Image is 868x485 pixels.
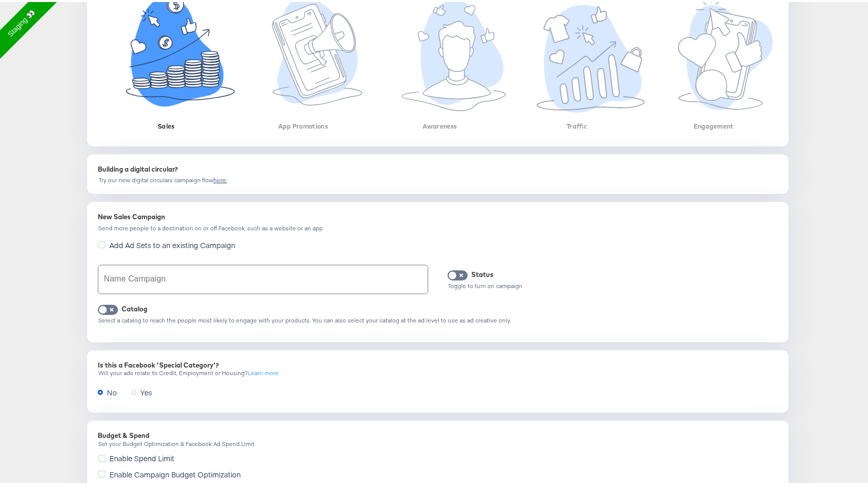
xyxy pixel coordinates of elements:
[109,238,235,248] span: Add Ad Sets to an existing Campaign
[98,223,778,230] div: Send more people to a destination on or off Facebook, such as a website or an app.
[447,280,778,288] div: Toggle to turn on campaign
[98,175,228,182] div: Try our new digital circulars campaign flow
[98,368,778,375] div: Will your ads relate to Credit, Employment or Housing?
[122,302,147,312] div: Catalog
[109,451,174,461] span: Enable Spend Limit
[98,210,778,220] div: New Sales Campaign
[107,385,117,395] span: No
[248,368,279,375] a: Learn more
[98,263,428,292] input: Enter your campaign name
[471,268,494,277] div: Status
[140,385,152,395] span: Yes
[98,315,778,322] div: Select a catalog to reach the people most likely to engage with your products. You can also selec...
[98,438,778,446] div: Set your Budget Optimization & Facebook Ad Spend Limit
[98,358,778,368] div: Is this a Facebook 'Special Category'?
[213,174,227,182] a: here.
[98,429,778,438] div: Budget & Spend
[109,467,241,477] span: Enable Campaign Budget Optimization
[98,163,778,172] div: Building a digital circular?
